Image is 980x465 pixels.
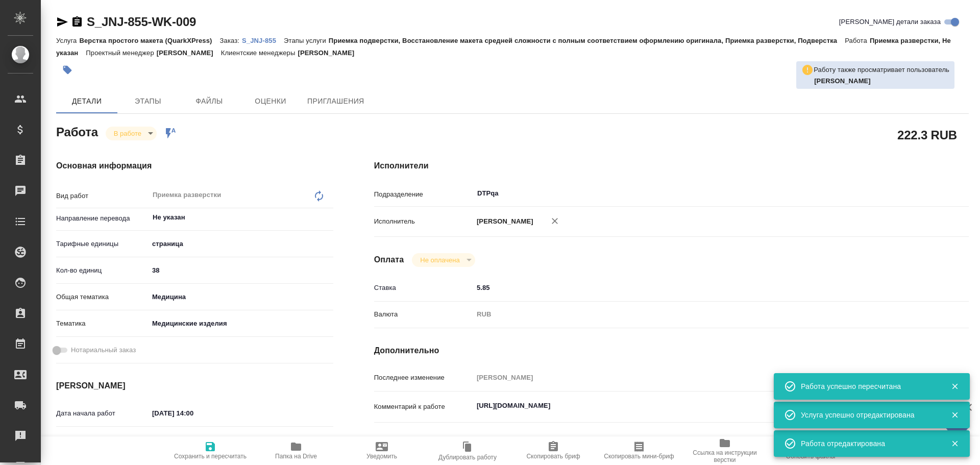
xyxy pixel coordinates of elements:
[374,254,404,266] h4: Оплата
[417,256,462,264] button: Не оплачена
[56,265,149,276] p: Кол-во единиц
[157,49,221,57] p: [PERSON_NAME]
[56,292,149,302] p: Общая тематика
[111,129,144,138] button: В работе
[298,49,362,57] p: [PERSON_NAME]
[56,160,333,172] h4: Основная информация
[339,436,425,465] button: Уведомить
[56,408,149,419] p: Дата начала работ
[801,381,936,391] div: Работа успешно пересчитана
[425,436,510,465] button: Дублировать работу
[596,436,682,465] button: Скопировать мини-бриф
[473,397,919,414] textarea: [URL][DOMAIN_NAME]
[814,77,871,85] b: [PERSON_NAME]
[149,406,238,421] input: ✎ Введи что-нибудь
[473,280,919,295] input: ✎ Введи что-нибудь
[221,49,298,57] p: Клиентские менеджеры
[801,438,936,449] div: Работа отредактирована
[56,59,79,81] button: Добавить тэг
[185,95,234,108] span: Файлы
[87,15,196,29] a: S_JNJ-855-WK-009
[149,288,333,306] div: Медицина
[473,216,533,227] p: [PERSON_NAME]
[71,16,83,28] button: Скопировать ссылку
[242,36,284,44] a: S_JNJ-855
[62,95,111,108] span: Детали
[149,263,333,278] input: ✎ Введи что-нибудь
[944,410,965,420] button: Закрыть
[366,453,397,460] span: Уведомить
[374,402,473,412] p: Комментарий к работе
[374,216,473,227] p: Исполнитель
[897,126,957,143] h2: 222.3 RUB
[438,454,497,461] span: Дублировать работу
[688,449,762,463] span: Ссылка на инструкции верстки
[56,213,149,224] p: Направление перевода
[284,37,329,44] p: Этапы услуги
[56,239,149,249] p: Тарифные единицы
[473,370,919,385] input: Пустое поле
[149,235,333,253] div: страница
[374,283,473,293] p: Ставка
[510,436,596,465] button: Скопировать бриф
[79,37,219,44] p: Верстка простого макета (QuarkXPress)
[253,436,339,465] button: Папка на Drive
[167,436,253,465] button: Сохранить и пересчитать
[174,453,247,460] span: Сохранить и пересчитать
[473,306,919,323] div: RUB
[412,253,475,267] div: В работе
[814,65,949,75] p: Работу также просматривает пользователь
[242,37,284,44] p: S_JNJ-855
[328,216,330,218] button: Open
[944,382,965,391] button: Закрыть
[544,210,566,232] button: Удалить исполнителя
[374,160,969,172] h4: Исполнители
[86,49,156,57] p: Проектный менеджер
[56,37,79,44] p: Услуга
[329,37,845,44] p: Приемка подверстки, Восстановление макета средней сложности с полным соответствием оформлению ори...
[682,436,768,465] button: Ссылка на инструкции верстки
[374,345,969,357] h4: Дополнительно
[526,453,580,460] span: Скопировать бриф
[220,37,242,44] p: Заказ:
[56,16,68,28] button: Скопировать ссылку для ЯМессенджера
[374,309,473,320] p: Валюта
[801,410,936,420] div: Услуга успешно отредактирована
[275,453,317,460] span: Папка на Drive
[914,192,916,194] button: Open
[56,319,149,329] p: Тематика
[56,122,98,140] h2: Работа
[845,37,870,44] p: Работа
[839,17,941,27] span: [PERSON_NAME] детали заказа
[374,373,473,383] p: Последнее изменение
[604,453,674,460] span: Скопировать мини-бриф
[149,315,333,332] div: Медицинские изделия
[124,95,173,108] span: Этапы
[814,76,949,86] p: Заборова Александра
[56,191,149,201] p: Вид работ
[106,127,157,140] div: В работе
[71,345,136,355] span: Нотариальный заказ
[149,435,238,450] input: Пустое поле
[374,189,473,200] p: Подразделение
[944,439,965,448] button: Закрыть
[768,436,853,465] button: Обновить файлы
[307,95,364,108] span: Приглашения
[246,95,295,108] span: Оценки
[56,380,333,392] h4: [PERSON_NAME]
